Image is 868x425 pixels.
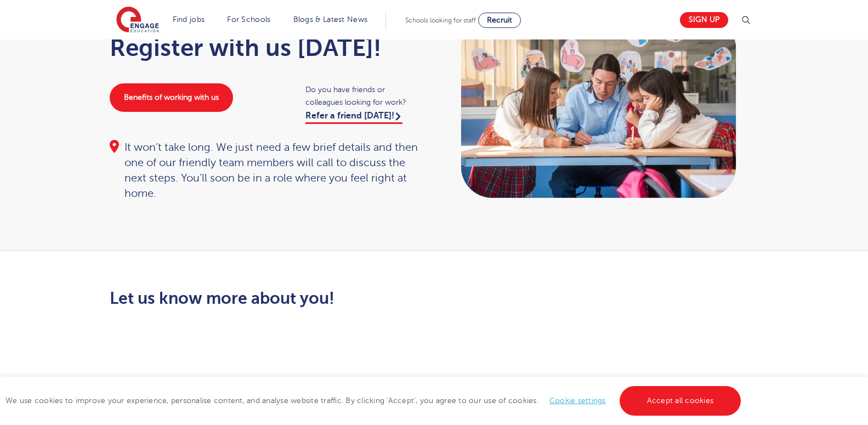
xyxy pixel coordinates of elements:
a: Find jobs [173,15,205,24]
a: Blogs & Latest News [293,15,368,24]
img: Engage Education [116,7,159,34]
span: Do you have friends or colleagues looking for work? [305,83,423,109]
a: Refer a friend [DATE]! [305,111,402,124]
a: Sign up [680,12,728,28]
span: Recruit [487,16,512,24]
span: We use cookies to improve your experience, personalise content, and analyse website traffic. By c... [5,396,744,405]
div: It won’t take long. We just need a few brief details and then one of our friendly team members wi... [110,140,423,201]
a: Recruit [478,13,521,28]
a: Benefits of working with us [110,83,233,112]
a: Cookie settings [549,396,606,405]
h2: Let us know more about you! [110,289,537,308]
span: Schools looking for staff [405,16,476,24]
a: For Schools [227,15,270,24]
a: Accept all cookies [620,386,741,416]
h1: Register with us [DATE]! [110,34,423,61]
